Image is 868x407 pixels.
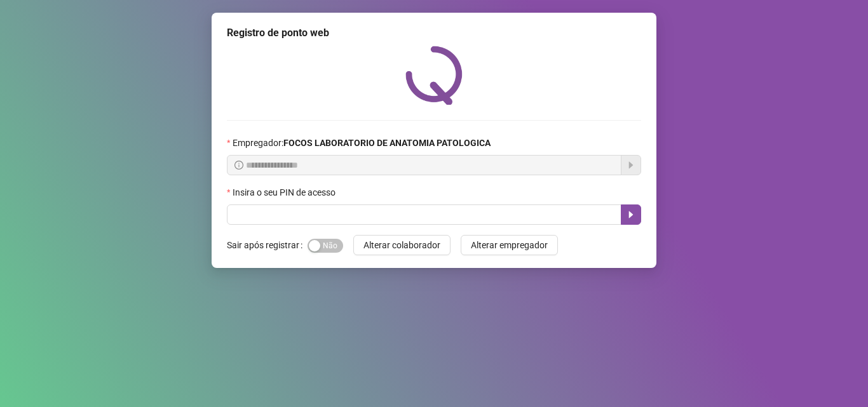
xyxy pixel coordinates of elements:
[234,161,243,170] span: info-circle
[283,138,491,148] strong: FOCOS LABORATORIO DE ANATOMIA PATOLOGICA
[626,210,636,220] span: caret-right
[233,136,491,150] span: Empregador :
[405,46,463,105] img: QRPoint
[471,238,548,252] span: Alterar empregador
[461,235,558,255] button: Alterar empregador
[353,235,451,255] button: Alterar colaborador
[227,25,641,41] div: Registro de ponto web
[227,185,344,199] label: Insira o seu PIN de acesso
[227,235,308,255] label: Sair após registrar
[363,238,440,252] span: Alterar colaborador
